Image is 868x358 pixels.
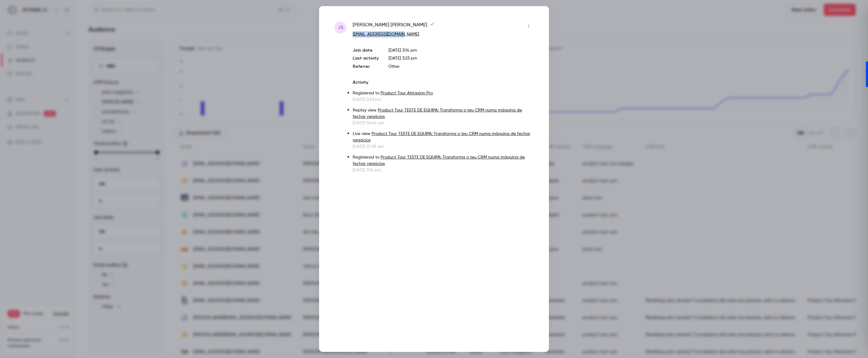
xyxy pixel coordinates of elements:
a: Product Tour TESTE DE EQUIPA: Transforma o teu CRM numa máquina de fechar negócios [353,108,522,119]
p: Registered to [353,90,534,97]
p: Registered to [353,154,534,167]
a: [EMAIL_ADDRESS][DOMAIN_NAME] [353,32,419,36]
p: Activity [353,79,534,86]
p: Referrer [353,64,379,70]
p: Live view [353,131,534,144]
p: Other [388,64,534,70]
p: [DATE] 3:14 pm [353,167,534,173]
p: Replay view [353,107,534,120]
p: [DATE] 3:14 pm [388,47,534,53]
p: Join date [353,47,379,53]
span: JS [338,24,343,31]
p: [DATE] 10:38 am [353,144,534,150]
a: Product Tour TESTE DE EQUIPA: Transforma o teu CRM numa máquina de fechar negócios [353,155,525,166]
span: [DATE] 3:23 pm [388,56,417,60]
p: [DATE] 10:44 am [353,120,534,126]
a: Product Tour Attraxion Pro [381,91,433,95]
a: Product Tour TESTE DE EQUIPA: Transforma o teu CRM numa máquina de fechar negócios [353,132,530,142]
span: [PERSON_NAME] [PERSON_NAME] [353,21,435,31]
p: [DATE] 3:23 pm [353,97,534,103]
p: Last activity [353,55,379,62]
